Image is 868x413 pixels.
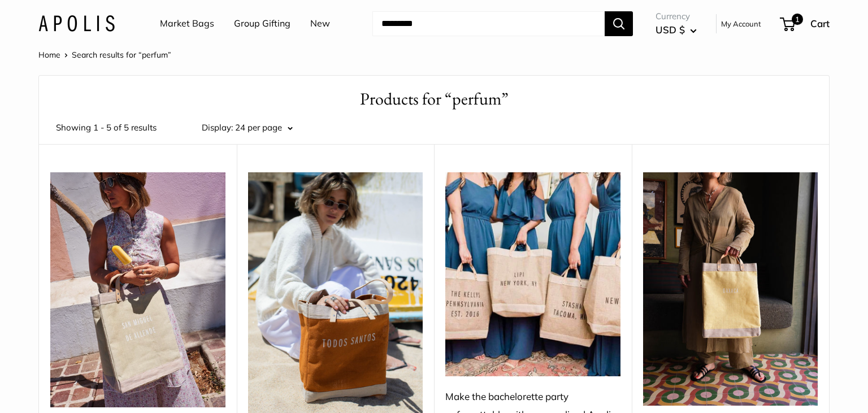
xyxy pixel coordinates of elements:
[656,21,697,39] button: USD $
[781,15,830,33] a: 1 Cart
[310,15,330,32] a: New
[72,50,171,60] span: Search results for “perfum”
[202,120,233,136] label: Display:
[656,24,685,36] span: USD $
[643,172,818,406] img: Daisy is a sun-washed buttercream yellow — a touch of warm sunshine, perfect for carefree Summer ...
[810,18,830,29] span: Cart
[160,15,214,32] a: Market Bags
[38,15,115,32] img: Apolis
[605,11,633,36] button: Search
[372,11,605,36] input: Search...
[56,120,157,136] span: Showing 1 - 5 of 5 results
[38,50,60,60] a: Home
[235,120,293,136] button: 24 per page
[50,172,225,407] img: Shot in Todos Santos, born of a Baja breeze—Mint Sorbet is our freshest shade yet. Just add sunsh...
[56,87,812,111] h1: Products for “perfum”
[235,122,282,133] span: 24 per page
[656,8,697,24] span: Currency
[234,15,290,32] a: Group Gifting
[445,172,620,376] img: Make the bachelorette party unforgettable with personalized Apolis gifts—custom colors, logos, an...
[721,17,761,31] a: My Account
[792,14,803,25] span: 1
[38,47,171,62] nav: Breadcrumb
